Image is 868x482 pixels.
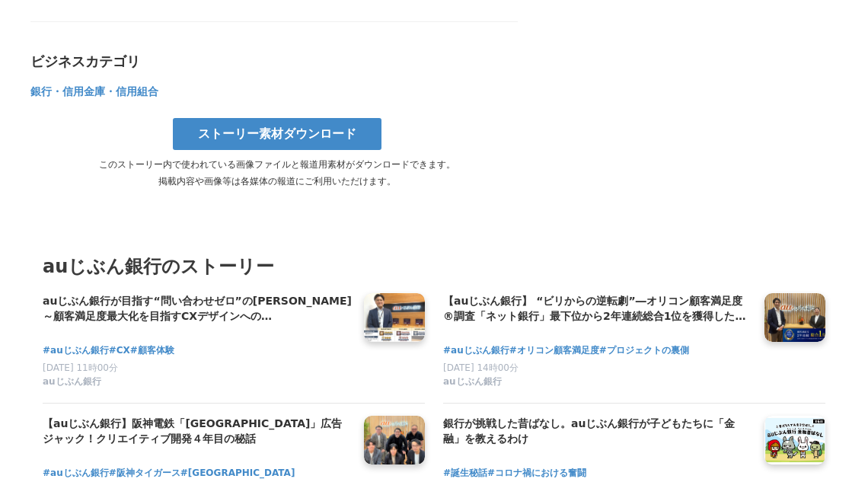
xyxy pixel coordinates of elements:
[443,343,509,358] a: #auじぶん銀行
[443,375,752,391] a: auじぶん銀行
[443,416,752,447] h4: 銀行が挑戦した昔ばなし。auじぶん銀行が子どもたちに「金融」を教えるわけ
[443,466,487,480] a: #誕生秘話
[109,466,180,480] a: #阪神タイガース
[43,416,352,447] h4: 【auじぶん銀行】阪神電鉄「[GEOGRAPHIC_DATA]」広告ジャック！クリエイティブ開発４年目の秘話
[43,416,352,448] a: 【auじぶん銀行】阪神電鉄「[GEOGRAPHIC_DATA]」広告ジャック！クリエイティブ開発４年目の秘話
[109,343,130,358] a: #CX
[43,252,825,281] h3: auじぶん銀行のストーリー
[30,53,518,71] div: ビジネスカテゴリ
[43,375,352,391] a: auじぶん銀行
[443,293,752,325] a: 【auじぶん銀行】 “ビリからの逆転劇”―オリコン顧客満足度®調査「ネット銀行」最下位から2年連続総合1位を獲得したわけ
[43,293,352,324] h4: auじぶん銀行が目指す“問い合わせゼロ”の[PERSON_NAME] ～顧客満足度最大化を目指すCXデザインへの[PERSON_NAME]なる挑戦～
[173,118,381,150] a: ストーリー素材ダウンロード
[443,362,519,373] span: [DATE] 14時00分
[30,88,158,97] a: 銀行・信用金庫・信用組合
[443,293,752,324] h4: 【auじぶん銀行】 “ビリからの逆転劇”―オリコン顧客満足度®調査「ネット銀行」最下位から2年連続総合1位を獲得したわけ
[43,362,118,373] span: [DATE] 11時00分
[180,466,295,480] a: #[GEOGRAPHIC_DATA]
[30,156,524,190] p: このストーリー内で使われている画像ファイルと報道用素材がダウンロードできます。 掲載内容や画像等は各媒体の報道にご利用いただけます。
[509,343,599,358] a: #オリコン顧客満足度
[43,343,109,358] a: #auじぶん銀行
[443,375,502,388] span: auじぶん銀行
[443,416,752,448] a: 銀行が挑戦した昔ばなし。auじぶん銀行が子どもたちに「金融」を教えるわけ
[130,343,174,358] a: #顧客体験
[487,466,586,480] a: #コロナ禍における奮闘
[599,343,689,358] a: #プロジェクトの裏側
[43,375,101,388] span: auじぶん銀行
[30,85,158,97] span: 銀行・信用金庫・信用組合
[43,293,352,325] a: auじぶん銀行が目指す“問い合わせゼロ”の[PERSON_NAME] ～顧客満足度最大化を目指すCXデザインへの[PERSON_NAME]なる挑戦～
[43,466,109,480] a: #auじぶん銀行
